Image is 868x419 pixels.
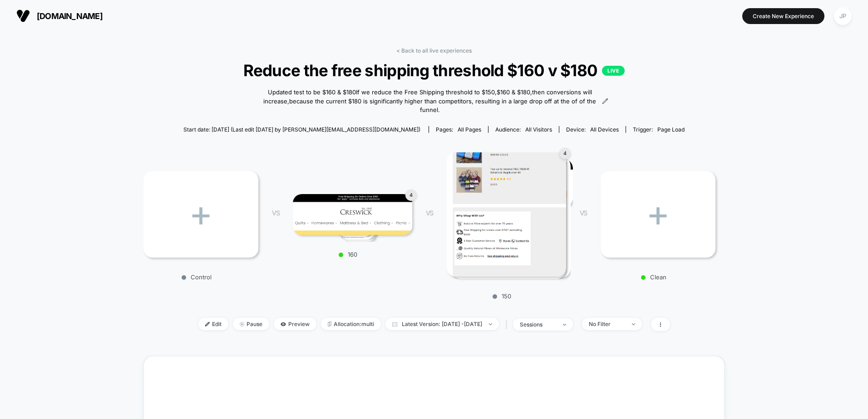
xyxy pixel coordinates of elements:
[396,47,472,54] a: < Back to all live experiences
[590,126,619,133] span: all devices
[580,209,587,217] span: VS
[233,318,269,330] span: Pause
[288,251,408,258] p: 160
[831,7,854,25] button: JP
[321,318,381,330] span: Allocation: multi
[632,323,635,325] img: end
[657,126,685,133] span: Page Load
[601,171,715,258] div: +
[272,209,279,217] span: VS
[385,318,499,330] span: Latest Version: [DATE] - [DATE]
[173,61,695,80] span: Reduce the free shipping threshold $160 v $180
[293,194,412,235] img: 160 main
[274,318,316,330] span: Preview
[405,190,417,201] div: 4
[447,152,566,277] img: 150 main
[458,126,481,133] span: all pages
[16,9,30,23] img: Visually logo
[520,321,556,328] div: sessions
[183,126,420,133] span: Start date: [DATE] (Last edit [DATE] by [PERSON_NAME][EMAIL_ADDRESS][DOMAIN_NAME])
[426,209,433,217] span: VS
[596,273,711,281] p: Clean
[205,322,210,326] img: edit
[260,88,600,115] span: Updated test to be $160 & $180If we reduce the Free Shipping threshold to $150,$160 & $180,then c...
[563,324,566,326] img: end
[328,322,331,326] img: rebalance
[436,126,481,133] div: Pages:
[559,126,626,133] span: Device:
[392,322,397,326] img: calendar
[198,318,228,330] span: Edit
[559,148,571,159] div: 4
[503,318,513,331] span: |
[495,126,552,133] div: Audience:
[602,66,625,76] p: LIVE
[37,11,103,21] span: [DOMAIN_NAME]
[240,322,244,326] img: end
[633,126,685,133] div: Trigger:
[742,8,824,24] button: Create New Experience
[589,321,625,327] div: No Filter
[489,323,492,325] img: end
[442,292,562,300] p: 150
[834,7,852,25] div: JP
[525,126,552,133] span: All Visitors
[14,9,105,23] button: [DOMAIN_NAME]
[139,273,254,281] p: Control
[143,171,258,258] div: +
